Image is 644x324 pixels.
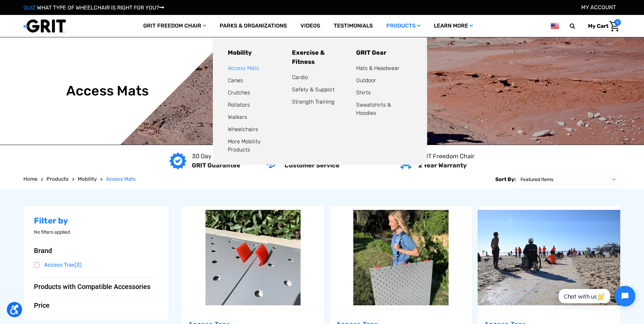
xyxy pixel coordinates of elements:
[614,19,621,26] span: 0
[284,162,339,169] strong: Customer Service
[609,21,619,32] img: Cart
[228,65,259,71] a: Access Mats
[47,175,69,183] a: Products
[192,152,240,161] p: 30 Day Risk-Free
[78,176,97,182] span: Mobility
[66,83,149,99] h1: Access Mats
[356,102,391,116] a: Sweatshirts & Hoodies
[23,176,37,182] span: Home
[581,4,616,11] a: Account
[192,162,240,169] strong: GRIT Guarantee
[292,98,334,105] a: Strength Training
[478,206,620,309] a: Access Trax Mats,$77.00
[182,210,324,305] img: Extra Velcro Hinges by Access Trax
[34,247,52,255] span: Brand
[418,162,467,169] strong: 2 Year Warranty
[551,280,641,312] iframe: Tidio Chat
[228,114,247,120] a: Walkers
[78,175,97,183] a: Mobility
[330,206,472,309] a: Carrying Strap by Access Trax,$30.00
[356,65,400,71] a: Hats & Headwear
[356,77,376,84] a: Outdoor
[106,175,136,183] a: Access Mats
[551,22,559,30] img: us.png
[356,49,386,56] a: GRIT Gear
[136,15,213,37] a: GRIT Freedom Chair
[34,216,159,226] h2: Filter by
[228,49,252,56] a: Mobility
[34,229,159,236] p: No filters applied
[478,210,620,305] img: Access Trax Mats
[583,19,621,33] a: Cart with 0 items
[327,15,380,37] a: Testimonials
[34,283,159,291] button: Products with Compatible Accessories
[47,176,69,182] span: Products
[228,89,250,96] a: Crutches
[34,247,159,255] button: Brand
[228,126,258,132] a: Wheelchairs
[573,19,583,33] input: Search
[169,152,186,169] img: GRIT Guarantee
[34,260,159,270] a: Access Trax(3)
[418,152,475,161] p: GRIT Freedom Chair
[292,74,308,80] a: Cardio
[213,15,294,37] a: Parks & Organizations
[380,15,427,37] a: Products
[182,206,324,309] a: Extra Velcro Hinges by Access Trax,$12.00
[228,138,261,153] a: More Mobility Products
[292,49,325,66] a: Exercise & Fitness
[106,176,136,182] span: Access Mats
[228,77,243,84] a: Canes
[34,301,159,309] button: Price
[75,262,81,268] span: (3)
[292,86,335,93] a: Safety & Support
[427,15,480,37] a: Learn More
[34,301,50,309] span: Price
[23,175,37,183] a: Home
[588,23,608,29] span: My Cart
[23,4,164,11] a: QUIZ:WHAT TYPE OF WHEELCHAIR IS RIGHT FOR YOU?
[23,19,66,33] img: GRIT All-Terrain Wheelchair and Mobility Equipment
[228,102,250,108] a: Rollators
[356,89,371,96] a: Shirts
[294,15,327,37] a: Videos
[23,4,37,11] span: QUIZ:
[495,174,516,185] label: Sort By:
[330,210,472,305] img: Carrying Strap by Access Trax
[34,283,150,291] span: Products with Compatible Accessories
